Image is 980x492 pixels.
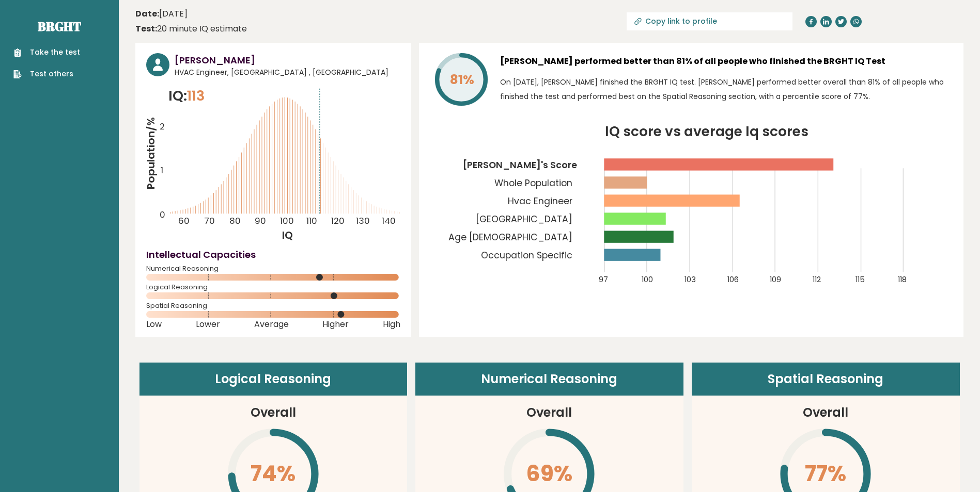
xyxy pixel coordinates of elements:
span: Spatial Reasoning [146,304,400,308]
span: Numerical Reasoning [146,267,400,271]
tspan: Population/% [144,118,158,190]
tspan: 130 [356,215,370,227]
h3: [PERSON_NAME] [175,53,400,67]
time: [DATE] [135,8,188,20]
b: Test: [135,23,157,35]
span: Average [254,322,289,326]
tspan: 97 [599,274,609,285]
p: On [DATE], [PERSON_NAME] finished the BRGHT IQ test. [PERSON_NAME] performed better overall than ... [500,75,953,104]
tspan: 100 [280,215,294,227]
tspan: 81% [450,71,474,89]
tspan: 120 [331,215,345,227]
p: IQ: [168,86,205,106]
span: High [383,322,400,326]
tspan: 106 [727,274,739,285]
tspan: 110 [307,215,318,227]
tspan: 118 [898,274,907,285]
h3: Overall [803,403,848,422]
h3: Overall [526,403,572,422]
tspan: 0 [160,209,165,221]
tspan: 112 [813,274,821,285]
tspan: 103 [685,274,696,285]
span: Low [146,322,162,326]
div: 20 minute IQ estimate [135,23,247,35]
tspan: 70 [204,215,215,227]
h4: Intellectual Capacities [146,248,400,261]
span: 113 [187,86,205,105]
a: Test others [13,69,80,79]
tspan: 80 [229,215,241,227]
tspan: Whole Population [494,177,572,189]
tspan: Age [DEMOGRAPHIC_DATA] [448,231,572,243]
tspan: IQ score vs average Iq scores [605,122,808,141]
b: Date: [135,8,159,20]
span: Higher [322,322,349,326]
tspan: 140 [382,215,396,227]
tspan: [PERSON_NAME]'s Score [463,159,577,171]
tspan: 1 [161,164,163,176]
span: HVAC Engineer, [GEOGRAPHIC_DATA] , [GEOGRAPHIC_DATA] [175,67,400,78]
tspan: Occupation Specific [481,249,572,261]
tspan: 2 [160,120,165,133]
header: Numerical Reasoning [415,363,683,396]
span: Logical Reasoning [146,285,400,289]
tspan: IQ [282,228,293,242]
h3: Overall [251,403,296,422]
tspan: 100 [642,274,653,285]
tspan: 90 [255,215,266,227]
h3: [PERSON_NAME] performed better than 81% of all people who finished the BRGHT IQ Test [500,53,953,70]
a: Take the test [13,47,80,58]
span: Lower [196,322,220,326]
header: Spatial Reasoning [692,363,960,396]
tspan: 115 [855,274,865,285]
tspan: Hvac Engineer [508,195,572,207]
tspan: [GEOGRAPHIC_DATA] [476,213,572,225]
tspan: 60 [178,215,190,227]
header: Logical Reasoning [139,363,408,396]
tspan: 109 [770,274,781,285]
a: Brght [38,18,81,35]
